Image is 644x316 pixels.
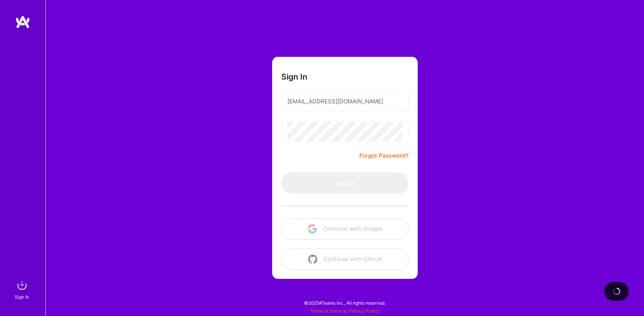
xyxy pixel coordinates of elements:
[349,308,379,314] a: Privacy Policy
[310,308,346,314] a: Terms of Service
[15,293,29,301] div: Sign In
[281,249,409,270] button: Continue with Github
[287,92,403,111] input: Email...
[281,172,409,194] button: Sign In
[15,15,30,29] img: logo
[359,151,409,160] a: Forgot Password?
[310,308,379,314] span: |
[16,278,30,301] a: sign inSign In
[281,72,307,81] h3: Sign In
[45,293,644,312] div: © 2025 ATeams Inc., All rights reserved.
[14,278,30,293] img: sign in
[308,255,317,264] img: icon
[308,224,317,233] img: icon
[281,218,409,239] button: Continue with Google
[611,286,621,296] img: loading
